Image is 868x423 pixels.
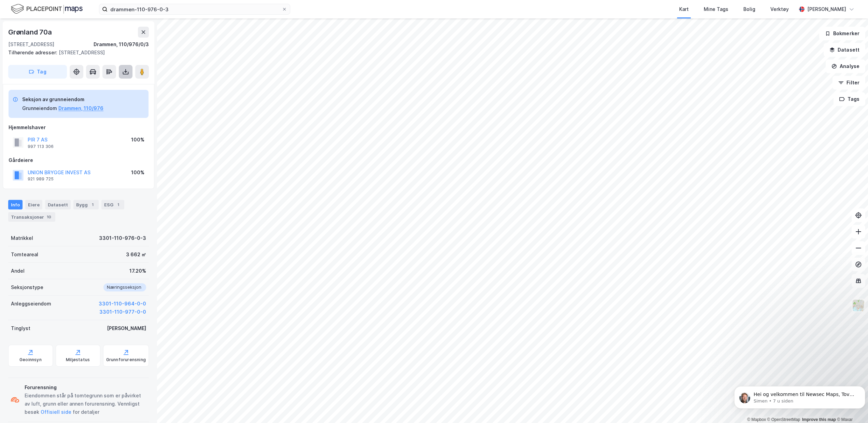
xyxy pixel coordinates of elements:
[832,76,865,90] button: Filter
[106,357,146,363] div: Grunnforurensning
[99,308,146,316] button: 3301-110-977-0-0
[826,59,865,73] button: Analyse
[22,104,57,112] div: Grunneiendom
[25,383,146,392] div: Forurensning
[747,417,766,422] a: Mapbox
[115,201,122,208] div: 1
[824,43,865,57] button: Datasett
[11,283,43,291] div: Seksjonstype
[19,357,42,363] div: Geoinnsyn
[704,5,728,13] div: Mine Tags
[108,4,282,14] input: Søk på adresse, matrikkel, gårdeiere, leietakere eller personer
[73,200,99,209] div: Bygg
[89,201,96,208] div: 1
[11,324,30,332] div: Tinglyst
[94,40,149,49] div: Drammen, 110/976/0/3
[743,5,755,13] div: Bolig
[852,299,865,312] img: Z
[8,65,67,79] button: Tag
[11,234,33,242] div: Matrikkel
[679,5,689,13] div: Kart
[45,214,53,220] div: 10
[25,392,146,416] div: Eiendommen står på tomtegrunn som er påvirket av luft, grunn eller annen forurensning. Vennligst ...
[8,200,23,209] div: Info
[9,156,149,164] div: Gårdeiere
[11,300,51,308] div: Anleggseiendom
[131,136,144,144] div: 100%
[802,417,836,422] a: Improve this map
[807,5,846,13] div: [PERSON_NAME]
[834,92,865,106] button: Tags
[8,212,55,222] div: Transaksjoner
[66,357,90,363] div: Miljøstatus
[107,324,146,332] div: [PERSON_NAME]
[819,27,865,40] button: Bokmerker
[11,267,25,275] div: Andel
[28,176,54,182] div: 921 989 725
[99,300,146,308] button: 3301-110-964-0-0
[58,104,103,112] button: Drammen, 110/976
[8,40,54,49] div: [STREET_ADDRESS]
[767,417,800,422] a: OpenStreetMap
[126,250,146,259] div: 3 662 ㎡
[731,372,868,420] iframe: Intercom notifications melding
[770,5,789,13] div: Verktøy
[131,168,144,177] div: 100%
[11,250,38,259] div: Tomteareal
[22,95,103,104] div: Seksjon av grunneiendom
[11,3,83,15] img: logo.f888ab2527a4732fd821a326f86c7f29.svg
[25,200,42,209] div: Eiere
[9,123,149,132] div: Hjemmelshaver
[8,27,53,38] div: Grønland 70a
[101,200,124,209] div: ESG
[45,200,71,209] div: Datasett
[129,267,146,275] div: 17.20%
[8,49,143,57] div: [STREET_ADDRESS]
[8,50,59,55] span: Tilhørende adresser:
[99,234,146,242] div: 3301-110-976-0-3
[28,144,54,149] div: 997 113 306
